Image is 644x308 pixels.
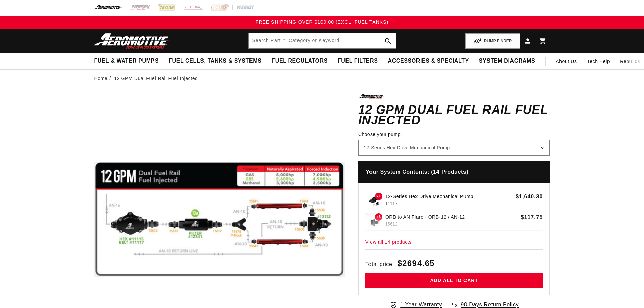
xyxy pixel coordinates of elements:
[333,53,383,69] summary: Fuel Filters
[381,33,396,48] button: search button
[365,273,543,288] button: Add all to cart
[521,213,543,221] span: $117.75
[465,33,520,49] button: PUMP FINDER
[479,57,535,65] span: System Diagrams
[556,58,577,64] span: About Us
[94,75,550,82] nav: breadcrumbs
[365,260,394,269] span: Total price:
[582,53,615,69] summary: Tech Help
[365,235,543,250] span: View all 14 products
[551,53,582,69] a: About Us
[620,57,640,65] span: Rebuilds
[365,213,543,231] a: ORB to AN Flare x3 ORB to AN Flare - ORB-12 / AN-12 15612 $117.75
[358,131,550,138] label: Choose your pump:
[516,193,543,201] span: $1,640.30
[587,57,610,65] span: Tech Help
[375,193,382,200] span: x1
[92,33,176,49] img: Aeromotive
[385,200,512,207] p: 11117
[365,193,543,210] a: 12-Series Hex Drive Mechanical Pump x1 12-Series Hex Drive Mechanical Pump 11117 $1,640.30
[385,193,512,200] p: 12-Series Hex Drive Mechanical Pump
[164,53,266,69] summary: Fuel Cells, Tanks & Systems
[388,57,469,65] span: Accessories & Specialty
[266,53,332,69] summary: Fuel Regulators
[249,33,396,48] input: Search by Part Number, Category or Keyword
[94,57,159,65] span: Fuel & Water Pumps
[365,213,382,230] img: ORB to AN Flare
[89,53,164,69] summary: Fuel & Water Pumps
[358,161,550,183] h4: Your System Contents: (14 Products)
[271,57,327,65] span: Fuel Regulators
[383,53,474,69] summary: Accessories & Specialty
[365,193,382,210] img: 12-Series Hex Drive Mechanical Pump
[397,257,435,269] span: $2694.65
[114,75,198,82] li: 12 GPM Dual Fuel Rail Fuel Injected
[256,19,388,25] span: FREE SHIPPING OVER $109.00 (EXCL. FUEL TANKS)
[474,53,540,69] summary: System Diagrams
[375,213,382,221] span: x3
[94,75,108,82] a: Home
[169,57,261,65] span: Fuel Cells, Tanks & Systems
[338,57,378,65] span: Fuel Filters
[385,213,518,221] p: ORB to AN Flare - ORB-12 / AN-12
[358,104,550,126] h1: 12 GPM Dual Fuel Rail Fuel Injected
